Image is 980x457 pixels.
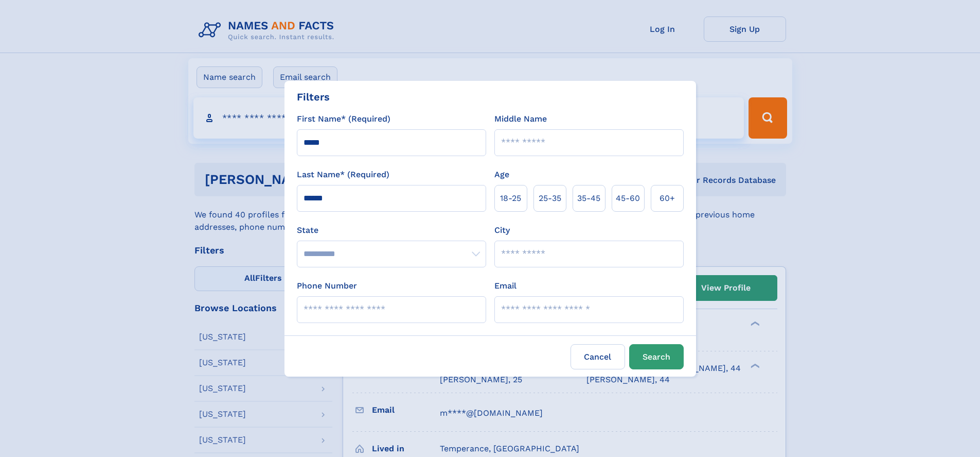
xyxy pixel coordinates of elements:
[297,280,357,292] label: Phone Number
[571,344,625,369] label: Cancel
[629,344,684,369] button: Search
[494,168,509,181] label: Age
[494,113,547,125] label: Middle Name
[500,192,521,205] span: 18‑25
[660,192,675,205] span: 60+
[577,192,600,205] span: 35‑45
[494,224,510,236] label: City
[297,168,389,181] label: Last Name* (Required)
[494,280,516,292] label: Email
[297,113,390,125] label: First Name* (Required)
[616,192,640,205] span: 45‑60
[539,192,561,205] span: 25‑35
[297,89,330,105] div: Filters
[297,224,486,236] label: State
